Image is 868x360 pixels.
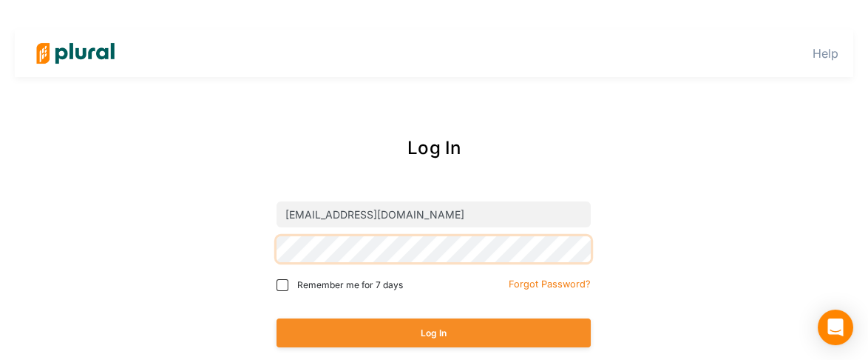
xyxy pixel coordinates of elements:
div: Open Intercom Messenger [818,310,853,345]
span: Remember me for 7 days [297,279,403,292]
a: Forgot Password? [509,276,591,290]
button: Log In [277,319,591,347]
input: Remember me for 7 days [277,279,288,291]
small: Forgot Password? [509,279,591,290]
a: Help [813,46,838,61]
input: Email address [277,201,591,227]
div: Log In [225,135,644,161]
img: Logo for Plural [24,27,127,79]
